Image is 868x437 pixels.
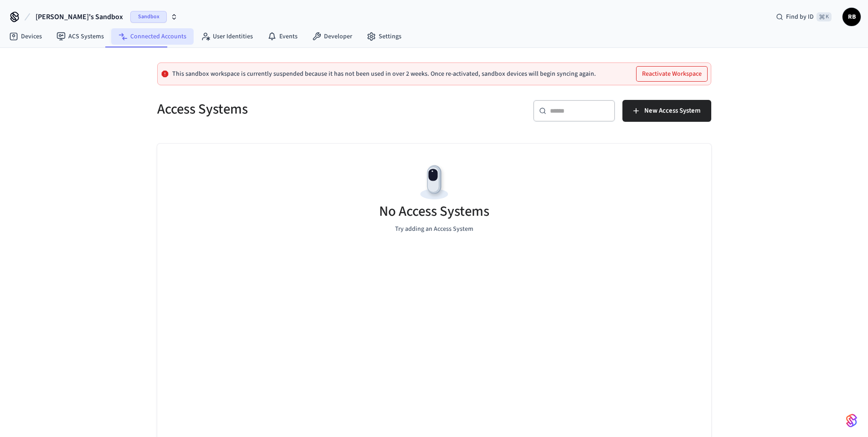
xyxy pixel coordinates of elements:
a: Connected Accounts [111,28,194,45]
h5: No Access Systems [379,202,489,221]
span: RB [843,9,860,25]
span: New Access System [644,105,700,117]
p: Try adding an Access System [395,224,473,234]
a: Developer [305,28,360,45]
p: This sandbox workspace is currently suspended because it has not been used in over 2 weeks. Once ... [172,70,596,78]
button: New Access System [622,100,711,122]
div: Find by ID⌘ K [769,9,839,25]
span: [PERSON_NAME]'s Sandbox [36,11,123,22]
a: Events [260,28,305,45]
span: ⌘ K [817,12,832,21]
span: Sandbox [130,11,167,23]
span: Find by ID [786,12,814,21]
button: Reactivate Workspace [637,67,707,81]
a: User Identities [194,28,260,45]
a: Devices [2,28,49,45]
button: RB [842,8,861,26]
img: SeamLogoGradient.69752ec5.svg [846,413,857,428]
a: ACS Systems [49,28,111,45]
h5: Access Systems [157,100,429,119]
img: Devices Empty State [414,162,455,203]
a: Settings [360,28,409,45]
